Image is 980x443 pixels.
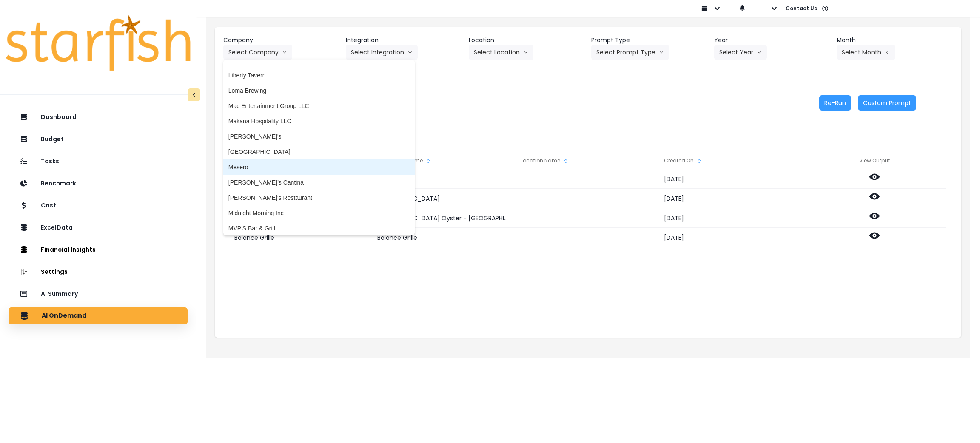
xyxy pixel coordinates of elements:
[660,189,803,208] div: [DATE]
[228,102,410,110] span: Mac Entertainment Group LLC
[885,48,890,57] svg: arrow left line
[282,48,287,57] svg: arrow down line
[591,36,707,45] header: Prompt Type
[228,178,410,187] span: [PERSON_NAME]’s Cantina
[228,132,410,141] span: [PERSON_NAME]'s
[41,136,64,143] p: Budget
[660,169,803,189] div: [DATE]
[9,153,188,170] button: Tasks
[223,36,339,45] header: Company
[660,208,803,228] div: [DATE]
[516,152,659,169] div: Location Name
[714,36,830,45] header: Year
[373,152,516,169] div: Integration Name
[373,189,516,208] div: [GEOGRAPHIC_DATA]
[9,241,188,258] button: Financial Insights
[228,71,410,80] span: Liberty Tavern
[9,108,188,125] button: Dashboard
[9,219,188,236] button: ExcelData
[228,193,410,202] span: [PERSON_NAME]'s Restaurant
[858,95,916,111] button: Custom Prompt
[407,48,413,57] svg: arrow down line
[41,114,77,121] p: Dashboard
[41,158,59,165] p: Tasks
[228,224,410,233] span: MVP'S Bar & Grill
[230,228,373,247] div: Balance Grille
[346,36,462,45] header: Integration
[228,148,410,156] span: [GEOGRAPHIC_DATA]
[659,48,664,57] svg: arrow down line
[523,48,528,57] svg: arrow down line
[591,45,669,60] button: Select Prompt Typearrow down line
[228,86,410,95] span: Loma Brewing
[223,45,292,60] button: Select Companyarrow down line
[660,228,803,247] div: [DATE]
[660,152,803,169] div: Created On
[228,163,410,171] span: Mesero
[373,169,516,189] div: Bolay
[469,45,533,60] button: Select Locationarrow down line
[425,158,432,165] svg: sort
[373,208,516,228] div: [GEOGRAPHIC_DATA] Oyster - [GEOGRAPHIC_DATA]
[41,180,76,187] p: Benchmark
[9,131,188,148] button: Budget
[9,175,188,192] button: Benchmark
[9,263,188,280] button: Settings
[696,158,703,165] svg: sort
[228,117,410,125] span: Makana Hospitality LLC
[223,60,415,235] ul: Select Companyarrow down line
[373,228,516,247] div: Balance Grille
[9,197,188,214] button: Cost
[837,36,953,45] header: Month
[469,36,585,45] header: Location
[819,95,851,111] button: Re-Run
[9,307,188,324] button: AI OnDemand
[41,202,56,209] p: Cost
[42,312,86,320] p: AI OnDemand
[228,209,410,217] span: Midnight Morning Inc
[9,285,188,302] button: AI Summary
[562,158,569,165] svg: sort
[803,152,946,169] div: View Output
[41,224,73,231] p: ExcelData
[41,290,78,298] p: AI Summary
[757,48,762,57] svg: arrow down line
[714,45,767,60] button: Select Yeararrow down line
[346,45,418,60] button: Select Integrationarrow down line
[837,45,895,60] button: Select Montharrow left line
